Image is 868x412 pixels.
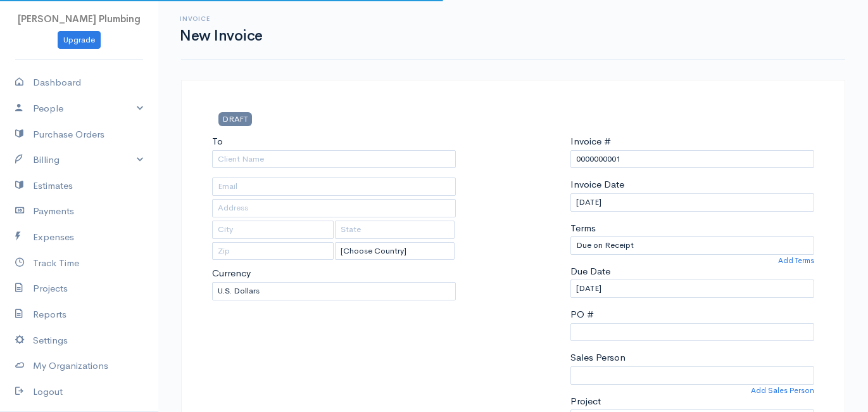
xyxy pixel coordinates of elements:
h6: Invoice [180,15,263,22]
label: Project [570,394,601,409]
label: PO # [570,307,594,322]
a: Add Terms [778,255,814,266]
a: Upgrade [58,31,101,49]
label: Due Date [570,264,610,279]
span: DRAFT [218,112,252,126]
label: Sales Person [570,351,626,365]
label: Invoice Date [570,177,624,192]
label: Currency [212,266,251,281]
input: dd-mm-yyyy [570,280,814,298]
a: Add Sales Person [751,385,814,396]
input: Zip [212,242,334,261]
input: dd-mm-yyyy [570,193,814,212]
input: Address [212,199,456,217]
h1: New Invoice [180,28,263,44]
label: To [212,134,223,149]
input: City [212,221,334,239]
input: Email [212,177,456,196]
label: Terms [570,221,596,236]
input: Client Name [212,150,456,169]
input: State [335,221,454,239]
span: [PERSON_NAME] Plumbing [18,13,141,25]
label: Invoice # [570,134,611,149]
